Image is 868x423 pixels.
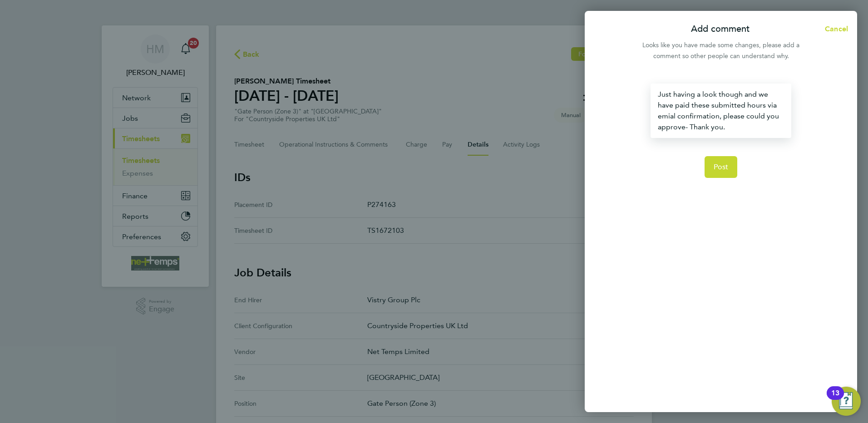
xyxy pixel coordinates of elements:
button: Open Resource Center, 13 new notifications [832,387,861,416]
div: Looks like you have made some changes, please add a comment so other people can understand why. [637,40,804,62]
p: Add comment [691,23,750,35]
div: Just having a look though and we have paid these submitted hours via emial confirmation, please c... [651,84,791,138]
span: Post [714,162,729,172]
button: Post [705,156,738,178]
button: Cancel [810,20,857,38]
div: 13 [831,393,839,405]
span: Cancel [822,25,848,33]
